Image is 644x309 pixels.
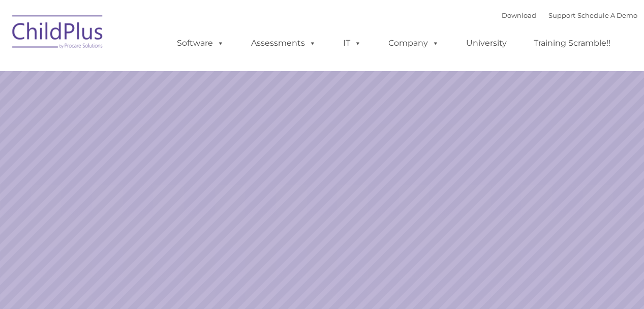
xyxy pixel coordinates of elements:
[577,11,637,19] a: Schedule A Demo
[524,33,621,53] a: Training Scramble!!
[548,11,575,19] a: Support
[7,8,109,59] img: ChildPlus by Procare Solutions
[241,33,326,53] a: Assessments
[378,33,449,53] a: Company
[167,33,234,53] a: Software
[456,33,517,53] a: University
[502,11,536,19] a: Download
[502,11,637,19] font: |
[333,33,372,53] a: IT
